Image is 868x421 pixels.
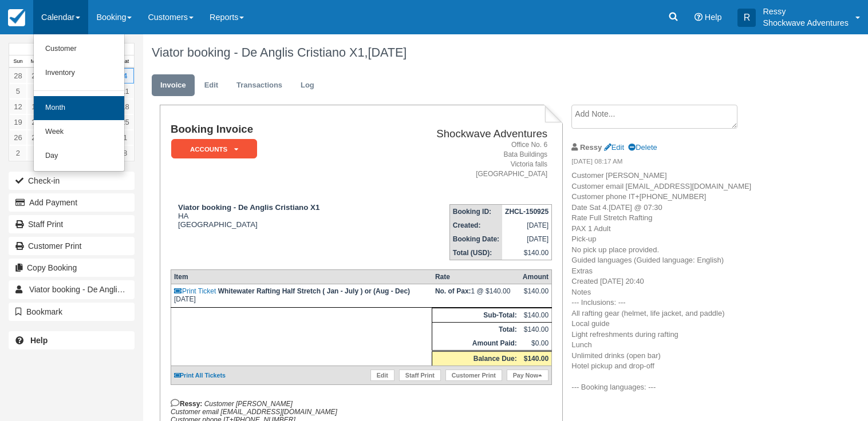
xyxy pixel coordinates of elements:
[502,219,552,232] td: [DATE]
[435,287,471,295] strong: No. of Pax
[571,170,764,393] p: Customer [PERSON_NAME] Customer email [EMAIL_ADDRESS][DOMAIN_NAME] Customer phone IT+[PHONE_NUMBE...
[171,400,202,408] strong: Ressy:
[399,370,441,381] a: Staff Print
[763,6,849,17] p: Ressy
[27,99,45,114] a: 13
[9,172,135,190] button: Check-in
[9,114,27,130] a: 19
[449,219,502,232] th: Created:
[9,84,27,99] a: 5
[171,124,382,136] h1: Booking Invoice
[368,45,407,59] span: [DATE]
[228,74,291,97] a: Transactions
[520,270,552,284] th: Amount
[432,351,520,366] th: Balance Due:
[432,284,520,308] td: 1 @ $140.00
[8,9,25,26] img: checkfront-main-nav-mini-logo.png
[116,114,134,130] a: 25
[116,99,134,114] a: 18
[571,157,764,169] em: [DATE] 08:17 AM
[9,259,135,277] button: Copy Booking
[9,331,135,349] a: Help
[116,130,134,145] a: 1
[502,246,552,260] td: $140.00
[695,13,703,21] i: Help
[9,68,27,84] a: 28
[27,130,45,145] a: 27
[9,55,27,68] th: Sun
[171,270,432,284] th: Item
[171,284,432,308] td: [DATE]
[34,61,124,85] a: Inventory
[152,74,195,97] a: Invoice
[171,139,257,159] em: ACCOUNTS
[505,208,549,216] strong: ZHCL-150925
[386,140,547,180] address: Office No. 6 Bata Buildings Victoria falls [GEOGRAPHIC_DATA]
[9,145,27,161] a: 2
[449,205,502,219] th: Booking ID:
[33,34,125,172] ul: Calendar
[432,270,520,284] th: Rate
[386,128,547,140] h2: Shockwave Adventures
[9,215,135,233] a: Staff Print
[27,55,45,68] th: Mon
[9,303,135,321] button: Bookmark
[763,17,849,29] p: Shockwave Adventures
[502,232,552,246] td: [DATE]
[116,55,134,68] th: Sat
[580,143,602,152] strong: Ressy
[171,138,253,160] a: ACCOUNTS
[116,84,134,99] a: 11
[370,370,394,381] a: Edit
[628,143,657,152] a: Delete
[174,372,226,379] a: Print All Tickets
[737,9,756,27] div: R
[27,114,45,130] a: 20
[34,144,124,168] a: Day
[432,308,520,323] th: Sub-Total:
[705,13,722,22] span: Help
[9,99,27,114] a: 12
[520,308,552,323] td: $140.00
[449,246,502,260] th: Total (USD):
[604,143,624,152] a: Edit
[523,287,549,304] div: $140.00
[571,256,724,391] span: guages (Guided language: English) Extras Created [DATE] 20:40 Notes --- Inclusions: --- All rafti...
[445,370,502,381] a: Customer Print
[292,74,323,97] a: Log
[432,323,520,337] th: Total:
[9,130,27,145] a: 26
[178,203,319,212] strong: Viator booking - De Anglis Cristiano X1
[29,285,167,294] span: Viator booking - De Anglis Cristiano X1
[116,145,134,161] a: 8
[9,193,135,212] button: Add Payment
[9,237,135,255] a: Customer Print
[171,203,382,229] div: HA [GEOGRAPHIC_DATA]
[27,68,45,84] a: 29
[30,336,48,345] b: Help
[152,46,786,59] h1: Viator booking - De Anglis Cristiano X1,
[9,280,135,299] a: Viator booking - De Anglis Cristiano X1
[507,370,549,381] a: Pay Now
[27,84,45,99] a: 6
[34,96,124,120] a: Month
[196,74,227,97] a: Edit
[34,37,124,61] a: Customer
[520,323,552,337] td: $140.00
[449,232,502,246] th: Booking Date:
[116,68,134,84] a: 4
[520,336,552,351] td: $0.00
[218,287,410,295] strong: Whitewater Rafting Half Stretch ( Jan - July ) or (Aug - Dec)
[524,355,549,363] strong: $140.00
[34,120,124,144] a: Week
[27,145,45,161] a: 3
[174,287,216,295] a: Print Ticket
[432,336,520,351] th: Amount Paid:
